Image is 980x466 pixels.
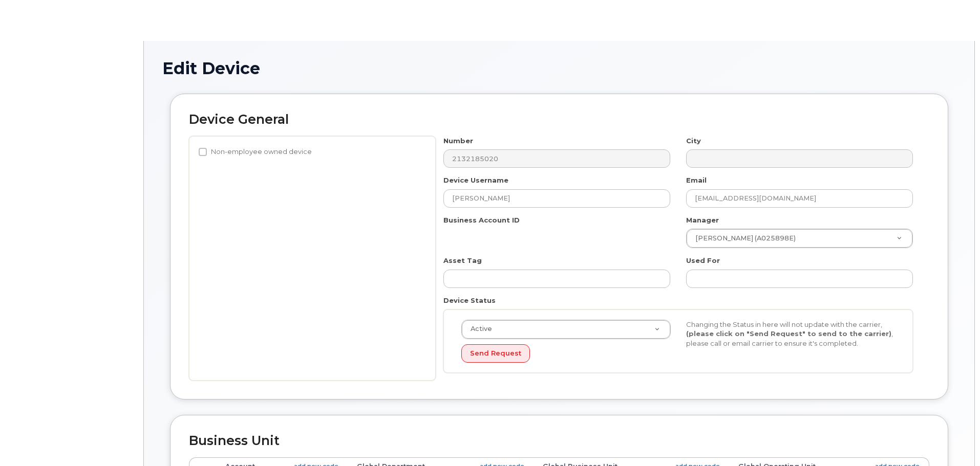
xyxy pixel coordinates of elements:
label: Number [443,136,473,146]
h1: Edit Device [162,59,956,77]
input: Non-employee owned device [199,148,207,156]
label: Used For [686,256,720,265]
a: Active [462,320,670,339]
div: Changing the Status in here will not update with the carrier, , please call or email carrier to e... [678,320,903,348]
label: City [686,136,701,146]
strong: (please click on "Send Request" to send to the carrier) [686,329,891,338]
label: Device Status [443,296,496,305]
label: Business Account ID [443,215,520,225]
a: [PERSON_NAME] (A025898E) [687,229,912,248]
span: [PERSON_NAME] (A025898E) [689,234,796,243]
label: Non-employee owned device [199,146,312,158]
label: Device Username [443,175,508,185]
label: Manager [686,215,719,225]
span: Active [464,324,492,334]
h2: Device General [189,113,929,127]
h2: Business Unit [189,434,929,448]
button: Send Request [461,344,530,363]
label: Email [686,175,707,185]
label: Asset Tag [443,256,482,265]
